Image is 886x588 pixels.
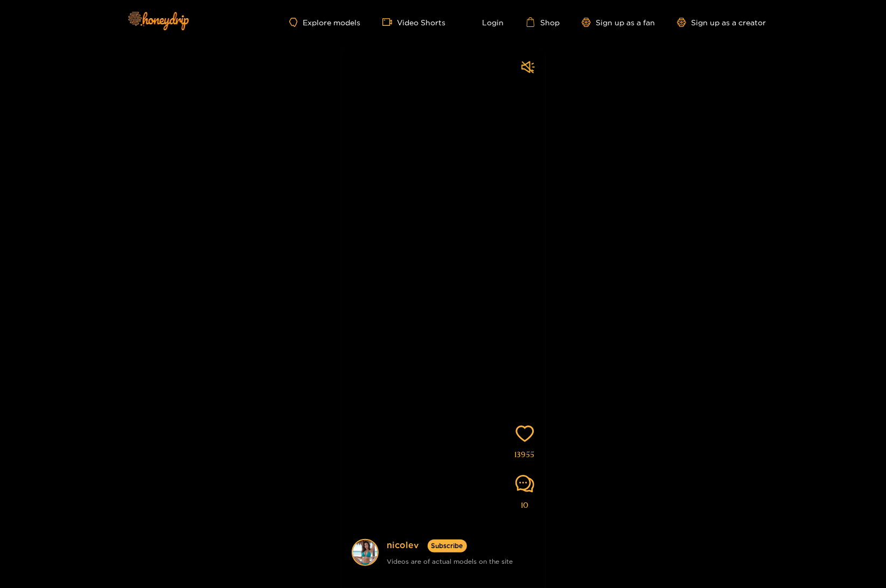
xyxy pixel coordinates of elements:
a: Sign up as a fan [582,18,655,27]
a: Shop [526,17,560,27]
a: Video Shorts [382,17,446,27]
span: 10 [521,499,528,512]
span: sound [521,60,535,74]
span: comment [515,474,534,493]
span: Subscribe [431,541,463,551]
a: nicolev [387,539,420,552]
a: Explore models [289,18,360,27]
span: video-camera [382,17,397,27]
a: Login [468,17,504,27]
span: heart [515,424,534,443]
img: user avatar [353,540,378,565]
span: 13955 [515,449,535,461]
button: Subscribe [428,540,467,552]
div: Videos are of actual models on the site [387,555,513,568]
a: Sign up as a creator [677,18,766,27]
